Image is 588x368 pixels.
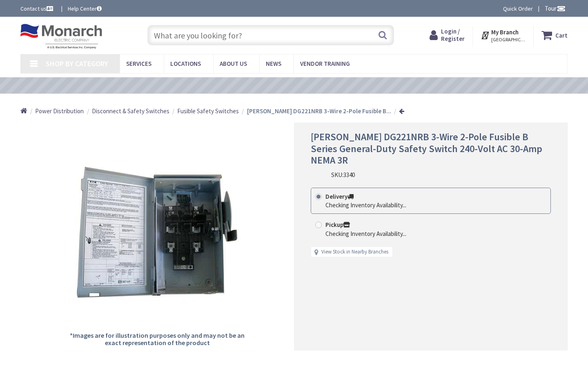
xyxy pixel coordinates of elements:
[147,25,394,45] input: What are you looking for?
[46,59,108,68] span: Shop By Category
[35,107,84,115] a: Power Distribution
[311,130,542,167] span: [PERSON_NAME] DG221NRB 3-Wire 2-Pole Fusible B Series General-Duty Safety Switch 240-Volt AC 30-A...
[177,107,239,115] span: Fusible Safety Switches
[20,4,55,13] a: Contact us
[35,107,84,115] span: Power Distribution
[325,201,406,209] div: Checking Inventory Availability...
[441,27,465,43] span: Login / Register
[64,332,250,346] h5: *Images are for illustration purposes only and may not be an exact representation of the product
[300,60,350,67] span: Vendor Training
[331,171,355,179] div: SKU:
[545,4,566,12] span: Tour
[126,60,151,67] span: Services
[503,4,533,13] a: Quick Order
[555,28,568,43] strong: Cart
[325,193,354,200] strong: Delivery
[321,248,388,256] a: View Stock in Nearby Branches
[20,24,102,49] img: Monarch Electric Company
[92,107,169,115] a: Disconnect & Safety Switches
[325,229,406,238] div: Checking Inventory Availability...
[325,221,350,229] strong: Pickup
[343,171,355,179] span: 3340
[220,60,247,67] span: About Us
[177,107,239,115] a: Fusible Safety Switches
[430,28,465,43] a: Login / Register
[247,107,391,115] strong: [PERSON_NAME] DG221NRB 3-Wire 2-Pole Fusible B...
[481,28,526,43] div: My Branch [GEOGRAPHIC_DATA], [GEOGRAPHIC_DATA]
[491,36,526,43] span: [GEOGRAPHIC_DATA], [GEOGRAPHIC_DATA]
[76,150,239,314] img: Eaton DG221NRB 3-Wire 2-Pole Fusible B Series General-Duty Safety Switch 240-Volt AC 30-Amp NEMA 3R
[68,4,102,13] a: Help Center
[541,28,568,43] a: Cart
[491,28,519,36] strong: My Branch
[170,60,201,67] span: Locations
[92,107,169,115] span: Disconnect & Safety Switches
[266,60,281,67] span: News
